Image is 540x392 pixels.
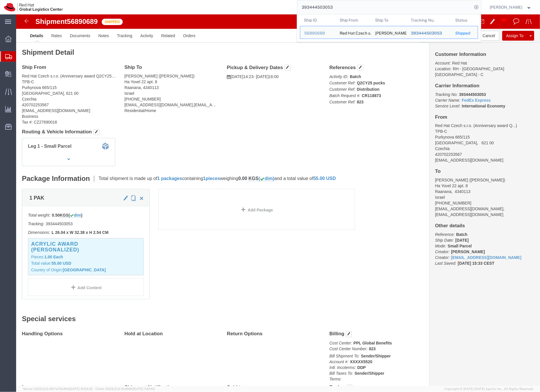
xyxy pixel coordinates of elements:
[4,3,63,12] img: logo
[411,30,447,36] div: 393444503053
[455,30,474,36] div: Shipped
[490,4,523,10] span: Sona Mala
[371,14,407,26] th: Ship To
[375,26,403,39] div: Nir Farkas
[407,14,451,26] th: Tracking Nu.
[304,30,332,36] div: 56890689
[339,26,367,39] div: Red Hat Czech s.r.o.
[297,0,473,14] input: Search for shipment number, reference number
[300,14,336,26] th: Ship ID
[95,387,155,391] span: Client: 2025.21.0-f0c8481
[133,387,155,391] span: [DATE] 11:51:43
[16,14,540,386] iframe: FS Legacy Container
[444,387,533,391] span: Copyright © [DATE]-[DATE] Agistix Inc., All Rights Reserved
[300,14,481,42] table: Search Results
[411,31,442,35] span: 393444503053
[451,14,478,26] th: Status
[69,387,93,391] span: [DATE] 10:54:32
[490,4,532,11] button: [PERSON_NAME]
[23,387,93,391] span: Server: 2025.21.0-667a72bf6fa
[335,14,371,26] th: Ship From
